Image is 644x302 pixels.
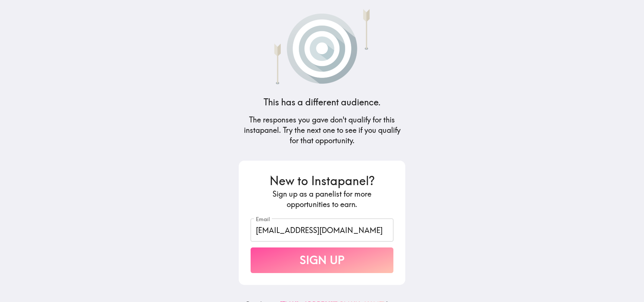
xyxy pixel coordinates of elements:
[251,247,393,273] button: Sign Up
[256,6,388,84] img: Arrows that have missed a target.
[264,96,381,109] h4: This has a different audience.
[239,115,405,146] h5: The responses you gave don't qualify for this instapanel. Try the next one to see if you qualify ...
[251,189,393,210] h5: Sign up as a panelist for more opportunities to earn.
[256,215,270,223] label: Email
[251,173,393,189] h3: New to Instapanel?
